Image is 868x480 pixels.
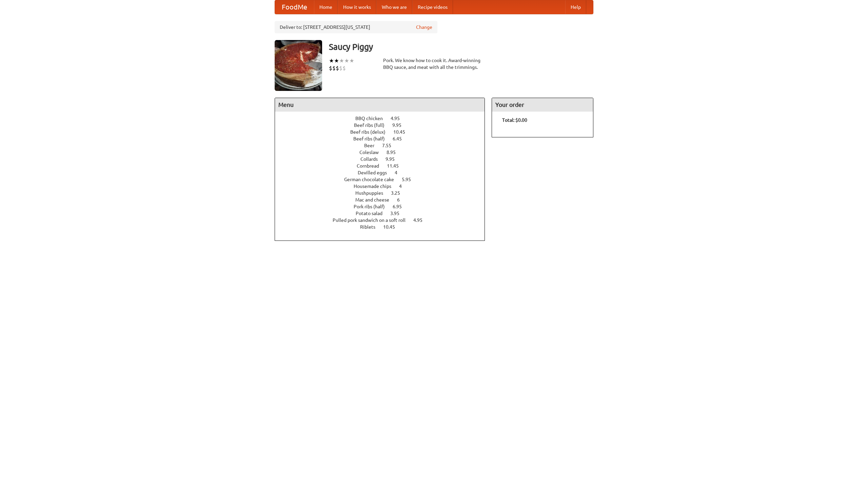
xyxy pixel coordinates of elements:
a: Housemade chips 4 [354,184,414,189]
a: Who we are [376,0,412,14]
span: 10.45 [393,129,412,135]
img: angular.jpg [275,40,322,91]
div: Deliver to: [STREET_ADDRESS][US_STATE] [275,21,437,33]
a: Beef ribs (delux) 10.45 [350,129,418,135]
li: $ [339,64,342,72]
span: Beef ribs (half) [353,136,392,141]
span: 9.95 [386,156,401,162]
h3: Saucy Piggy [329,40,593,54]
span: Beef ribs (delux) [350,129,392,135]
span: Beer [364,143,381,148]
span: BBQ chicken [355,116,390,121]
a: Beef ribs (half) 6.45 [353,136,414,141]
li: ★ [344,57,349,64]
span: 4.95 [391,116,407,121]
span: 6.45 [393,136,409,141]
a: FoodMe [275,0,314,14]
span: Pulled pork sandwich on a soft roll [333,217,412,223]
li: $ [336,64,339,72]
div: Pork. We know how to cook it. Award-winning BBQ sauce, and meat with all the trimmings. [383,57,485,71]
a: Devilled eggs 4 [358,170,410,175]
span: 6 [397,197,407,203]
li: ★ [334,57,339,64]
li: ★ [329,57,334,64]
span: Collards [360,156,384,162]
a: Hushpuppies 3.25 [355,190,413,196]
span: Potato salad [356,211,389,216]
a: Cornbread 11.45 [357,163,411,169]
span: 8.95 [387,150,402,155]
span: Hushpuppies [355,190,390,196]
a: Beef ribs (full) 9.95 [354,122,414,128]
span: 4 [399,184,409,189]
h4: Menu [275,98,485,112]
a: Mac and cheese 6 [355,197,412,203]
span: 6.95 [393,204,409,209]
h4: Your order [492,98,593,112]
a: Recipe videos [412,0,453,14]
span: Mac and cheese [355,197,396,203]
span: Cornbread [357,163,386,169]
span: 3.95 [390,211,406,216]
span: Coleslaw [359,150,386,155]
b: Total: $0.00 [502,117,527,123]
li: $ [329,64,332,72]
span: 7.55 [382,143,398,148]
span: 10.45 [383,224,402,230]
span: 3.25 [391,190,407,196]
li: $ [332,64,336,72]
a: Home [314,0,338,14]
span: Riblets [360,224,382,230]
a: Change [416,24,432,31]
a: Pulled pork sandwich on a soft roll 4.95 [333,217,435,223]
a: Beer 7.55 [364,143,404,148]
span: 4.95 [413,217,429,223]
a: Help [565,0,586,14]
a: How it works [338,0,376,14]
span: 4 [395,170,404,175]
a: Collards 9.95 [360,156,407,162]
a: Pork ribs (half) 6.95 [354,204,414,209]
span: German chocolate cake [344,177,401,182]
a: Riblets 10.45 [360,224,408,230]
span: Beef ribs (full) [354,122,391,128]
span: 11.45 [387,163,406,169]
a: BBQ chicken 4.95 [355,116,412,121]
span: Housemade chips [354,184,398,189]
li: ★ [339,57,344,64]
a: Coleslaw 8.95 [359,150,408,155]
span: 5.95 [402,177,418,182]
a: Potato salad 3.95 [356,211,412,216]
a: German chocolate cake 5.95 [344,177,423,182]
span: Pork ribs (half) [354,204,392,209]
span: 9.95 [392,122,408,128]
span: Devilled eggs [358,170,394,175]
li: ★ [349,57,354,64]
li: $ [342,64,346,72]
